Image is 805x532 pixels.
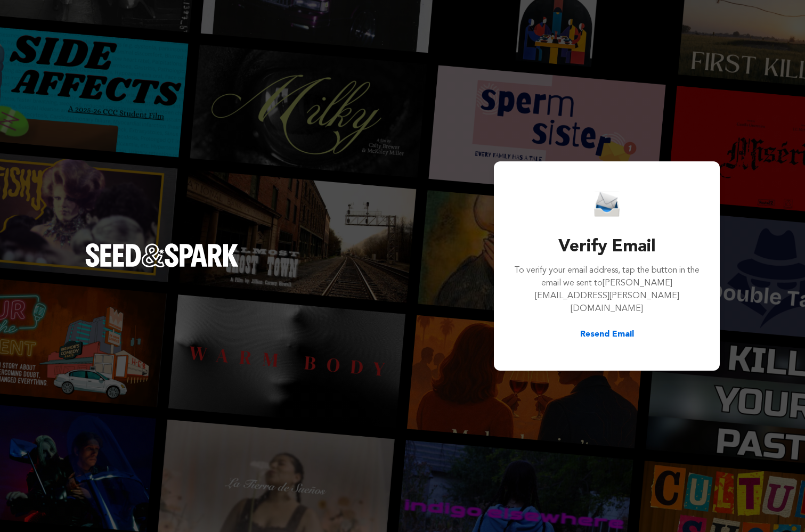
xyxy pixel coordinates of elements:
img: Seed&Spark Email Icon [594,191,620,217]
a: Seed&Spark Homepage [85,243,239,288]
span: [PERSON_NAME][EMAIL_ADDRESS][PERSON_NAME][DOMAIN_NAME] [535,279,679,313]
p: To verify your email address, tap the button in the email we sent to [513,264,701,315]
img: Seed&Spark Logo [85,243,239,267]
h3: Verify Email [513,234,701,260]
button: Resend Email [580,328,634,341]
